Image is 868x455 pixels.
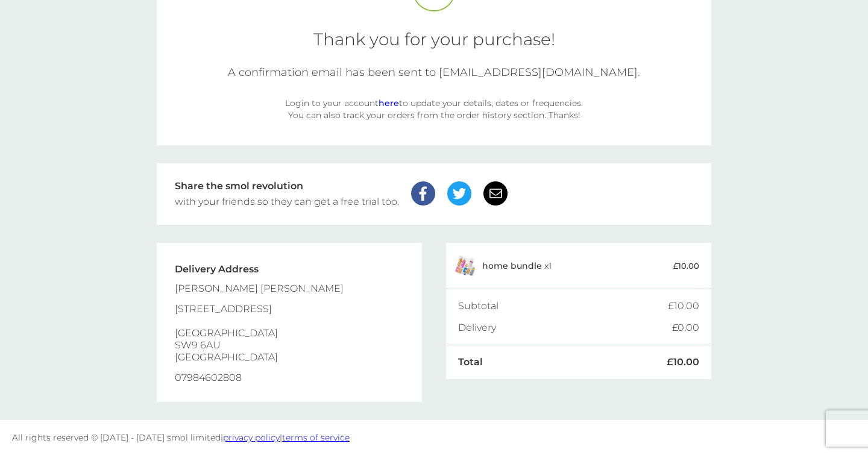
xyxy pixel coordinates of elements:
img: twitter.png [447,181,471,206]
div: Share the smol revolution [175,181,399,191]
div: 07984602808 [175,372,344,384]
a: here [379,98,399,108]
div: £10.00 [667,357,699,367]
div: with your friends so they can get a free trial too. [175,197,399,207]
div: Subtotal [458,301,668,311]
div: £10.00 [668,301,699,311]
div: Delivery [458,323,672,333]
img: facebook.png [411,181,435,206]
div: Delivery Address [175,265,344,274]
div: Total [458,357,667,367]
a: terms of service [282,432,350,443]
div: [STREET_ADDRESS] [GEOGRAPHIC_DATA] SW9 6AU [GEOGRAPHIC_DATA] [175,303,344,363]
div: £0.00 [672,323,699,333]
p: x 1 [482,261,552,271]
p: £10.00 [673,260,699,272]
span: home bundle [482,260,542,271]
div: A confirmation email has been sent to [EMAIL_ADDRESS][DOMAIN_NAME]. [175,66,693,79]
a: privacy policy [223,432,280,443]
img: email.png [483,181,508,206]
div: [PERSON_NAME] [PERSON_NAME] [175,283,344,295]
div: Login to your account to update your details, dates or frequencies. You can also track your order... [283,97,585,121]
div: Thank you for your purchase! [175,31,693,48]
